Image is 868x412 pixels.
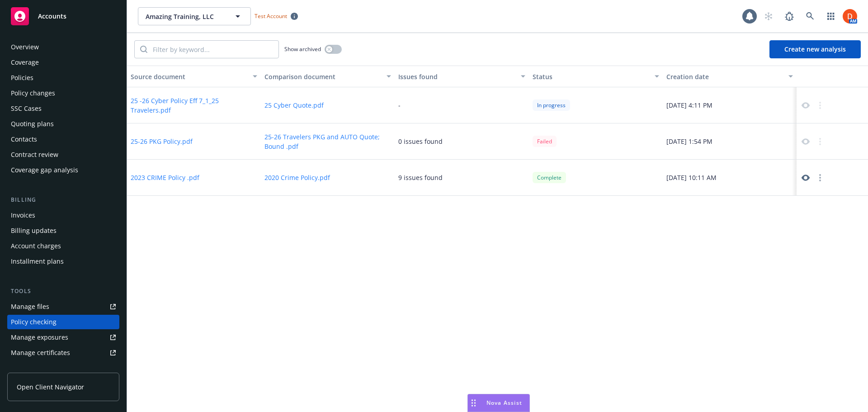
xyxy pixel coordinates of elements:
[11,223,57,238] div: Billing updates
[11,361,57,375] div: Manage claims
[843,9,857,24] img: photo
[398,173,443,182] div: 9 issues found
[261,66,395,87] button: Comparison document
[7,40,119,54] a: Overview
[666,72,783,81] div: Creation date
[7,101,119,116] a: SSC Cases
[529,66,663,87] button: Status
[127,66,261,87] button: Source document
[395,66,528,87] button: Issues found
[147,41,278,58] input: Filter by keyword...
[11,40,39,54] div: Overview
[131,72,247,81] div: Source document
[398,72,515,81] div: Issues found
[7,147,119,162] a: Contract review
[131,137,193,146] button: 25-26 PKG Policy.pdf
[663,123,797,160] div: [DATE] 1:54 PM
[7,163,119,177] a: Coverage gap analysis
[533,172,566,183] div: Complete
[7,4,119,29] a: Accounts
[533,99,570,111] div: In progress
[7,239,119,253] a: Account charges
[663,66,797,87] button: Creation date
[11,86,55,100] div: Policy changes
[11,117,54,131] div: Quoting plans
[264,173,330,182] button: 2020 Crime Policy.pdf
[131,96,257,115] button: 25 -26 Cyber Policy Eff 7_1_25 Travelers.pdf
[533,72,649,81] div: Status
[7,287,119,296] div: Tools
[11,346,70,360] div: Manage certificates
[131,173,199,182] button: 2023 CRIME Policy .pdf
[663,160,797,196] div: [DATE] 10:11 AM
[264,72,381,81] div: Comparison document
[7,71,119,85] a: Policies
[7,223,119,238] a: Billing updates
[486,399,522,407] span: Nova Assist
[264,132,391,151] button: 25-26 Travelers PKG and AUTO Quote; Bound .pdf
[7,299,119,314] a: Manage files
[7,117,119,131] a: Quoting plans
[11,163,78,177] div: Coverage gap analysis
[7,330,119,345] a: Manage exposures
[7,315,119,329] a: Policy checking
[140,46,147,53] svg: Search
[398,137,443,146] div: 0 issues found
[38,13,66,20] span: Accounts
[11,239,61,253] div: Account charges
[264,100,324,110] button: 25 Cyber Quote.pdf
[759,7,778,25] a: Start snowing
[11,254,64,269] div: Installment plans
[251,11,302,21] span: Test Account
[11,101,42,116] div: SSC Cases
[11,132,37,147] div: Contacts
[11,55,39,70] div: Coverage
[11,208,35,223] div: Invoices
[801,7,819,25] a: Search
[7,208,119,223] a: Invoices
[7,346,119,360] a: Manage certificates
[822,7,840,25] a: Switch app
[138,7,251,25] button: Amazing Training, LLC
[769,40,861,58] button: Create new analysis
[11,330,68,345] div: Manage exposures
[11,71,33,85] div: Policies
[7,195,119,204] div: Billing
[17,382,84,392] span: Open Client Navigator
[780,7,798,25] a: Report a Bug
[398,100,401,110] div: -
[468,394,479,412] div: Drag to move
[7,132,119,147] a: Contacts
[533,136,557,147] div: Failed
[11,147,58,162] div: Contract review
[7,55,119,70] a: Coverage
[7,86,119,100] a: Policy changes
[11,315,57,329] div: Policy checking
[284,45,321,53] span: Show archived
[255,12,287,20] span: Test Account
[7,254,119,269] a: Installment plans
[467,394,530,412] button: Nova Assist
[146,12,224,21] span: Amazing Training, LLC
[11,299,49,314] div: Manage files
[7,361,119,375] a: Manage claims
[663,87,797,123] div: [DATE] 4:11 PM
